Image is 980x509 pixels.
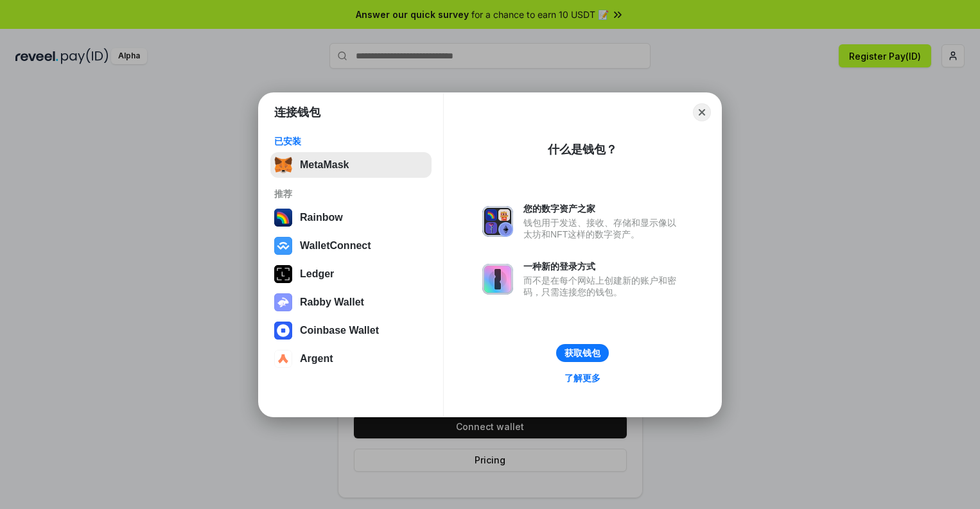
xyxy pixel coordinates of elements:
img: svg+xml,%3Csvg%20width%3D%2228%22%20height%3D%2228%22%20viewBox%3D%220%200%2028%2028%22%20fill%3D... [274,322,292,340]
div: Coinbase Wallet [300,325,379,336]
button: Ledger [270,261,432,287]
button: Rabby Wallet [270,289,432,315]
button: WalletConnect [270,233,432,259]
div: Argent [300,353,333,365]
img: svg+xml,%3Csvg%20fill%3D%22none%22%20height%3D%2233%22%20viewBox%3D%220%200%2035%2033%22%20width%... [274,156,292,174]
button: Close [693,103,711,121]
img: svg+xml,%3Csvg%20xmlns%3D%22http%3A%2F%2Fwww.w3.org%2F2000%2Fsvg%22%20width%3D%2228%22%20height%3... [274,265,292,283]
div: MetaMask [300,159,349,171]
h1: 连接钱包 [274,105,320,120]
button: MetaMask [270,152,432,178]
img: svg+xml,%3Csvg%20xmlns%3D%22http%3A%2F%2Fwww.w3.org%2F2000%2Fsvg%22%20fill%3D%22none%22%20viewBox... [482,206,513,237]
button: 获取钱包 [556,344,609,362]
img: svg+xml,%3Csvg%20width%3D%22120%22%20height%3D%22120%22%20viewBox%3D%220%200%20120%20120%22%20fil... [274,209,292,227]
div: Ledger [300,268,334,280]
button: Coinbase Wallet [270,318,432,343]
a: 了解更多 [557,370,608,386]
button: Argent [270,346,432,372]
img: svg+xml,%3Csvg%20width%3D%2228%22%20height%3D%2228%22%20viewBox%3D%220%200%2028%2028%22%20fill%3D... [274,237,292,255]
button: Rainbow [270,205,432,230]
div: Rainbow [300,212,343,223]
div: 了解更多 [564,372,600,384]
div: 什么是钱包？ [548,142,617,157]
div: 获取钱包 [564,347,600,359]
img: svg+xml,%3Csvg%20xmlns%3D%22http%3A%2F%2Fwww.w3.org%2F2000%2Fsvg%22%20fill%3D%22none%22%20viewBox... [482,264,513,295]
div: 推荐 [274,188,428,200]
div: 已安装 [274,135,428,147]
img: svg+xml,%3Csvg%20width%3D%2228%22%20height%3D%2228%22%20viewBox%3D%220%200%2028%2028%22%20fill%3D... [274,350,292,368]
div: 而不是在每个网站上创建新的账户和密码，只需连接您的钱包。 [523,275,683,298]
div: WalletConnect [300,240,371,252]
div: 一种新的登录方式 [523,261,683,272]
div: 您的数字资产之家 [523,203,683,214]
div: 钱包用于发送、接收、存储和显示像以太坊和NFT这样的数字资产。 [523,217,683,240]
div: Rabby Wallet [300,297,364,308]
img: svg+xml,%3Csvg%20xmlns%3D%22http%3A%2F%2Fwww.w3.org%2F2000%2Fsvg%22%20fill%3D%22none%22%20viewBox... [274,293,292,311]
